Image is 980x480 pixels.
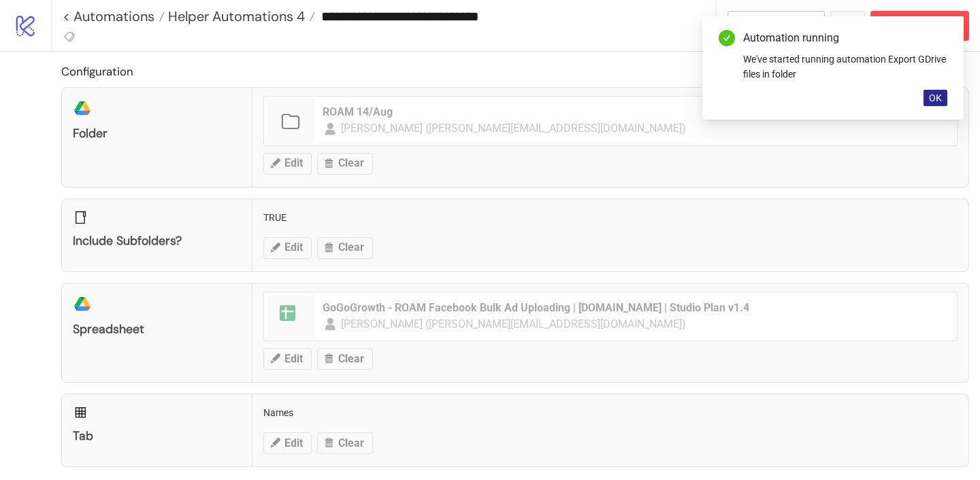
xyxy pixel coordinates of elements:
[830,11,865,41] button: ...
[728,11,826,41] button: To Builder
[61,63,969,80] h2: Configuration
[929,92,942,103] span: OK
[743,30,947,46] div: Automation running
[719,30,735,46] span: check-circle
[165,10,315,23] a: Helper Automations 4
[870,11,969,41] button: Abort Run
[743,52,947,82] div: We've started running automation Export GDrive files in folder
[165,7,305,25] span: Helper Automations 4
[924,90,947,106] button: OK
[63,10,165,23] a: < Automations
